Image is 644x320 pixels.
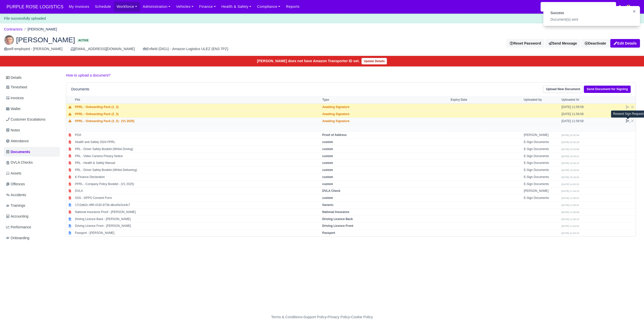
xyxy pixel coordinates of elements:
li: [PERSON_NAME] [23,26,57,32]
span: Accounting [6,214,28,219]
input: Search... [541,2,616,12]
small: [DATE] 15:22:54 [561,134,579,136]
a: Accounting [4,211,60,221]
strong: custom [322,161,333,165]
span: Customer Escalations [6,117,46,122]
small: [DATE] 15:18:50 [561,169,579,171]
a: Trainings [4,201,60,210]
td: [DATE] 11:59:58 [560,111,598,118]
a: Administration [140,2,173,12]
span: Accidents [6,192,26,198]
th: File [74,96,321,103]
small: [DATE] 17:44:23 [561,190,579,192]
span: Attendance [6,138,29,144]
strong: Passport [322,231,335,235]
h6: Documents [71,87,89,91]
small: [DATE] 15:19:59 [561,148,579,151]
span: Timesheet [6,84,27,90]
div: Enfield (DIG1) - Amazon Logistics ULEZ (EN3 7PZ) [143,46,228,52]
small: [DATE] 15:20:29 [561,141,579,144]
strong: custom [322,147,333,151]
a: How to upload a document? [66,73,110,77]
a: Send Document for Signing [584,86,631,93]
td: E-Sign Documents [522,146,560,153]
td: Driving Licence Front - [PERSON_NAME] [74,223,321,230]
td: PRL - Driver Safety Booklet (Whilst Driving) [74,146,321,153]
td: K-Finance Declaration [74,173,321,181]
td: PPRL - Onboarding Pack (2_3) [74,111,321,118]
td: Passport - [PERSON_NAME] [74,230,321,236]
small: [DATE] 15:18:26 [561,176,579,179]
span: Active [77,39,90,42]
small: [DATE] 11:59:07 [561,197,579,199]
a: My Invoices [66,2,92,12]
a: Contractors [4,27,23,31]
a: Support Policy [303,315,327,319]
td: Awaiting Signature [321,118,449,125]
th: Expiry Date [449,96,522,103]
td: Awaiting Signature [321,111,449,118]
a: Upload New Document [543,86,583,93]
td: E-Sign Documents [522,173,560,181]
a: Send Message [545,39,580,48]
a: Update Details [361,58,387,64]
span: Trainings [6,203,25,208]
a: Wallet [4,104,60,114]
iframe: Chat Widget [619,296,644,320]
td: E-Sign Documents [522,195,560,202]
a: Reports [283,2,302,12]
div: Deactivate [581,39,609,48]
td: E-Sign Documents [522,181,560,188]
span: DVLA Checks [6,160,33,165]
td: PPRL - Company Policy Booklet - (V1 2025) [74,181,321,188]
a: DVLA Checks [4,158,60,167]
small: [DATE] 15:19:10 [561,162,579,164]
div: Success [550,10,628,16]
a: Privacy Policy [328,315,350,319]
td: National Insurance Proof - [PERSON_NAME] [74,208,321,216]
a: Documents [4,147,60,157]
td: 17c2db2c-4f6f-4192-873b-dbce5e3ce4c7 [74,202,321,209]
a: Cookie Policy [351,315,373,319]
td: Awaiting Signature [321,103,449,111]
td: PPRL - Onboarding Pack (1_3) [74,103,321,111]
small: [DATE] 11:54:23 [561,232,579,234]
th: Uploaded by [522,96,560,103]
small: [DATE] 11:55:10 [561,218,579,221]
a: Edit Details [610,39,640,48]
span: Documents [6,149,30,155]
strong: National Insurance [322,210,349,214]
th: Type [321,96,449,103]
a: Attendance [4,136,60,146]
strong: custom [322,140,333,144]
span: Invoices [6,95,24,101]
div: Raihan Tanvir [0,31,644,56]
a: Timesheet [4,82,60,92]
td: POA [74,132,321,139]
span: Notes [6,127,20,133]
span: Assets [6,170,21,176]
strong: custom [322,168,333,172]
div: - - - [179,314,465,320]
div: self-employed - [PERSON_NAME] [4,46,63,52]
strong: Driving Licence Back [322,217,353,221]
td: E-Sign Documents [522,167,560,174]
th: Uploaded At [560,96,598,103]
a: Compliance [254,2,283,12]
a: Notes [4,125,60,135]
a: Schedule [92,2,114,12]
button: Reset Password [506,39,544,48]
a: Offences [4,179,60,189]
small: [DATE] 11:56:08 [561,211,579,214]
td: [PERSON_NAME] [522,188,560,195]
td: E-Sign Documents [522,160,560,167]
a: Accidents [4,190,60,200]
a: Finance [196,2,219,12]
td: [DATE] 11:59:58 [560,103,598,111]
td: PPRL - Onboarding Pack (3_3) - (V1 2025) [74,118,321,125]
a: Vehicles [173,2,196,12]
span: Onboarding [6,235,29,241]
td: PRL - Health & Safety Manual [74,160,321,167]
strong: DVLA Check [322,189,340,193]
